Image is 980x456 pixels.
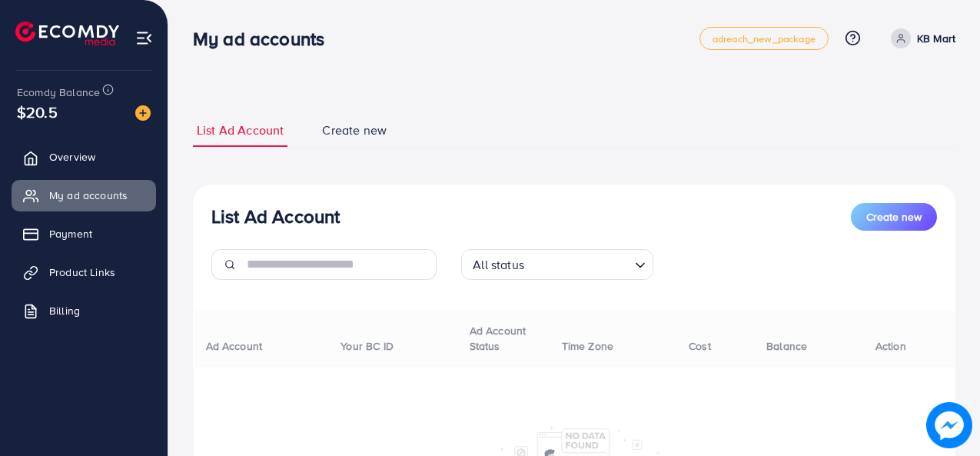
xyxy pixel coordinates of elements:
[866,209,922,225] span: Create new
[470,254,527,276] span: All status
[49,188,128,203] span: My ad accounts
[17,101,58,123] span: $20.5
[461,249,653,280] div: Search for option
[17,85,100,100] span: Ecomdy Balance
[12,257,156,288] a: Product Links
[851,203,937,231] button: Create new
[928,404,971,447] img: image
[322,121,387,139] span: Create new
[12,295,156,326] a: Billing
[885,28,955,48] a: KB Mart
[49,303,80,318] span: Billing
[15,22,119,45] img: logo
[713,34,816,44] span: adreach_new_package
[135,105,151,121] img: image
[12,141,156,172] a: Overview
[197,121,284,139] span: List Ad Account
[12,180,156,211] a: My ad accounts
[917,29,955,48] p: KB Mart
[135,29,153,47] img: menu
[12,218,156,249] a: Payment
[49,149,95,165] span: Overview
[49,265,115,280] span: Product Links
[49,226,92,241] span: Payment
[529,251,629,276] input: Search for option
[193,28,337,50] h3: My ad accounts
[699,27,829,50] a: adreach_new_package
[211,205,340,228] h3: List Ad Account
